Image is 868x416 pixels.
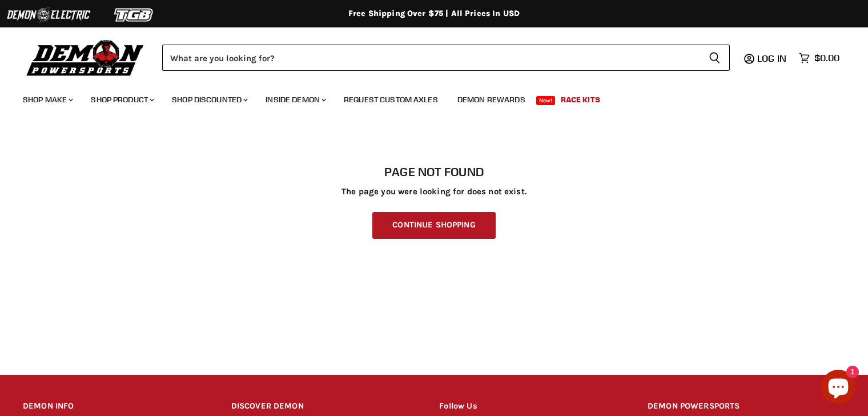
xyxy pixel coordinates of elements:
ul: Main menu [14,83,837,111]
a: $0.00 [793,50,845,66]
inbox-online-store-chat: Shopify online store chat [818,370,859,407]
a: Race Kits [552,88,609,111]
form: Product [162,45,730,71]
a: Shop Make [14,88,80,111]
a: Shop Discounted [163,88,255,111]
img: Demon Powersports [23,37,148,78]
input: Search [162,45,700,71]
a: Demon Rewards [449,88,534,111]
span: New! [536,96,556,105]
button: Search [700,45,730,71]
p: The page you were looking for does not exist. [23,187,845,197]
a: Log in [752,53,793,63]
a: Inside Demon [257,88,333,111]
a: Continue Shopping [372,212,495,239]
a: Shop Product [82,88,161,111]
img: Demon Electric Logo 2 [6,4,91,26]
span: Log in [757,53,786,64]
a: Request Custom Axles [335,88,447,111]
span: $0.00 [814,53,839,63]
img: TGB Logo 2 [91,4,177,26]
h1: Page not found [23,165,845,179]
